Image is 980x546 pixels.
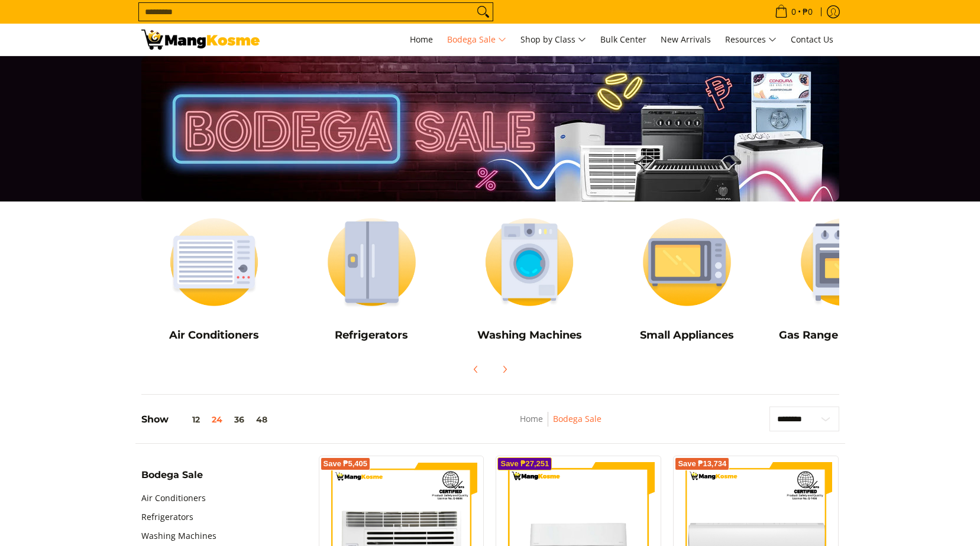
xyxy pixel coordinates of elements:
[141,30,260,50] img: Bodega Sale l Mang Kosme: Cost-Efficient &amp; Quality Home Appliances
[801,8,814,16] span: ₱0
[520,413,543,424] a: Home
[474,3,493,21] button: Search
[141,508,193,526] a: Refrigerators
[141,470,203,489] summary: Open
[725,32,777,47] span: Resources
[772,207,918,317] img: Cookers
[141,414,273,425] h5: Show
[790,8,798,16] span: 0
[772,207,918,350] a: Cookers Gas Range and Cookers
[141,329,287,342] h5: Air Conditioners
[250,415,273,424] button: 48
[457,207,603,317] img: Washing Machines
[771,5,816,18] span: •
[141,470,203,480] span: Bodega Sale
[614,207,760,317] img: Small Appliances
[594,24,652,56] a: Bulk Center
[785,24,839,56] a: Contact Us
[141,526,216,545] a: Washing Machines
[655,24,717,56] a: New Arrivals
[141,489,206,508] a: Air Conditioners
[520,32,586,47] span: Shop by Class
[678,460,726,467] span: Save ₱13,734
[441,412,681,438] nav: Breadcrumbs
[614,329,760,342] h5: Small Appliances
[410,34,433,45] span: Home
[141,207,287,317] img: Air Conditioners
[141,207,287,350] a: Air Conditioners Air Conditioners
[447,32,506,47] span: Bodega Sale
[500,460,549,467] span: Save ₱27,251
[661,34,711,45] span: New Arrivals
[553,413,601,424] a: Bodega Sale
[228,415,250,424] button: 36
[324,460,368,467] span: Save ₱5,405
[791,34,833,45] span: Contact Us
[491,356,518,382] button: Next
[463,356,489,382] button: Previous
[169,415,206,424] button: 12
[457,329,603,342] h5: Washing Machines
[719,24,782,56] a: Resources
[271,24,839,56] nav: Main Menu
[299,207,445,350] a: Refrigerators Refrigerators
[441,24,512,56] a: Bodega Sale
[299,207,445,317] img: Refrigerators
[404,24,439,56] a: Home
[772,329,918,342] h5: Gas Range and Cookers
[600,34,646,45] span: Bulk Center
[515,24,592,56] a: Shop by Class
[457,207,603,350] a: Washing Machines Washing Machines
[206,415,228,424] button: 24
[299,329,445,342] h5: Refrigerators
[614,207,760,350] a: Small Appliances Small Appliances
